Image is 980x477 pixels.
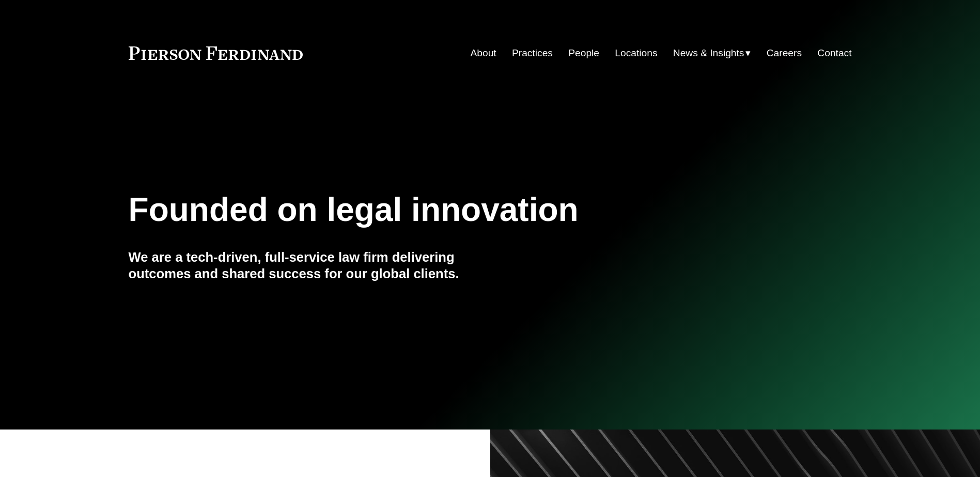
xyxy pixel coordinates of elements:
a: Practices [512,43,553,63]
a: About [471,43,496,63]
a: Contact [817,43,851,63]
h4: We are a tech-driven, full-service law firm delivering outcomes and shared success for our global... [129,249,490,282]
a: Locations [615,43,657,63]
a: People [568,43,599,63]
a: folder dropdown [673,43,751,63]
a: Careers [767,43,802,63]
span: News & Insights [673,44,744,62]
h1: Founded on legal innovation [129,191,732,229]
